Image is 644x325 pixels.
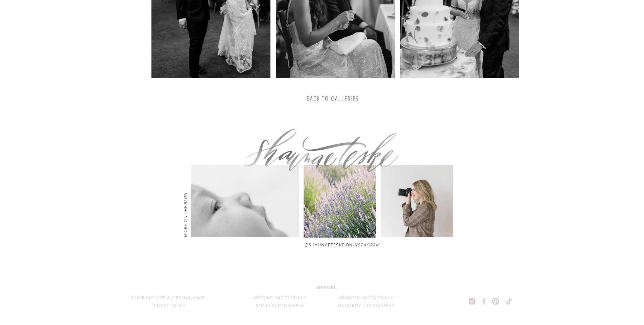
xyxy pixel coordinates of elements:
[241,302,319,310] a: family photography
[305,241,437,248] a: @shaunaeteske onInstagram
[241,294,319,302] a: wedding photography
[281,95,385,103] a: back to galleries
[182,166,188,237] p: more on the
[316,285,337,290] b: services:
[182,166,188,237] a: more on theblog
[182,192,188,205] i: blog
[327,302,406,310] a: Maternity Photography
[305,241,437,248] p: @shaunaeteske on
[327,294,406,302] a: Newborn photography
[353,242,380,248] i: Instagram
[129,294,208,302] div: copyright 2025 © [PERSON_NAME]
[151,302,186,310] a: Privacy Policy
